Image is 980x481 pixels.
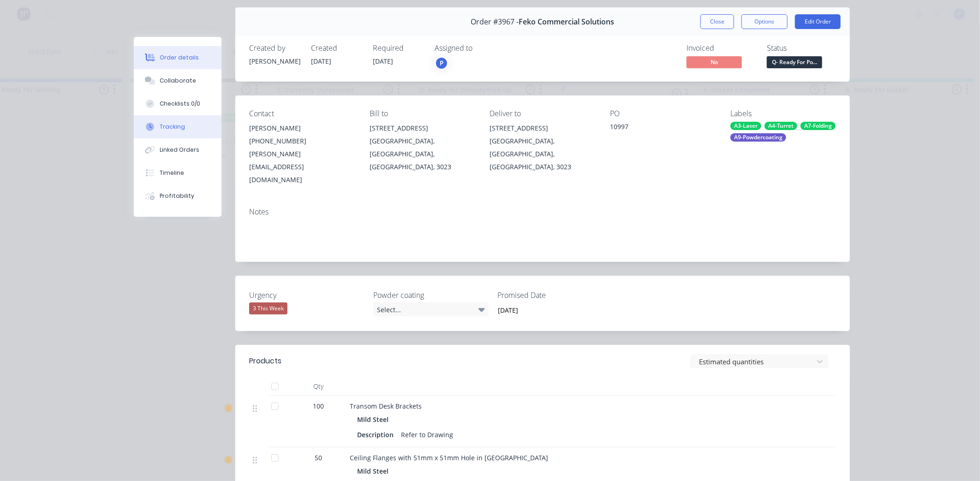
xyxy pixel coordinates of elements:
[134,115,221,138] button: Tracking
[370,122,475,135] div: [STREET_ADDRESS]
[610,122,716,135] div: 10997
[767,44,836,53] div: Status
[435,44,527,53] div: Assigned to
[357,428,397,441] div: Description
[313,401,324,411] span: 100
[350,402,422,410] span: Transom Desk Brackets
[765,122,797,130] div: A4-Turret
[730,133,786,142] div: A9-Powdercoating
[249,122,355,135] div: [PERSON_NAME]
[497,290,613,301] label: Promised Date
[160,100,200,108] div: Checklists 0/0
[730,122,761,130] div: A3-Laser
[249,356,281,367] div: Products
[160,53,199,62] div: Order details
[249,148,355,186] div: [PERSON_NAME][EMAIL_ADDRESS][DOMAIN_NAME]
[730,109,836,118] div: Labels
[311,44,362,53] div: Created
[471,18,519,26] span: Order #3967 -
[134,184,221,208] button: Profitability
[687,56,742,68] span: No
[370,122,475,173] div: [STREET_ADDRESS][GEOGRAPHIC_DATA], [GEOGRAPHIC_DATA], [GEOGRAPHIC_DATA], 3023
[767,56,822,68] span: Q- Ready For Po...
[134,69,221,92] button: Collaborate
[357,413,392,426] div: Mild Steel
[249,44,300,53] div: Created by
[134,92,221,115] button: Checklists 0/0
[741,14,788,29] button: Options
[249,109,355,118] div: Contact
[134,46,221,69] button: Order details
[687,44,756,53] div: Invoiced
[795,14,841,29] button: Edit Order
[373,290,489,301] label: Powder coating
[160,77,196,85] div: Collaborate
[490,135,596,173] div: [GEOGRAPHIC_DATA], [GEOGRAPHIC_DATA], [GEOGRAPHIC_DATA], 3023
[490,122,596,173] div: [STREET_ADDRESS][GEOGRAPHIC_DATA], [GEOGRAPHIC_DATA], [GEOGRAPHIC_DATA], 3023
[801,122,836,130] div: A7-Folding
[373,57,393,65] span: [DATE]
[370,135,475,173] div: [GEOGRAPHIC_DATA], [GEOGRAPHIC_DATA], [GEOGRAPHIC_DATA], 3023
[357,464,392,478] div: Mild Steel
[249,135,355,148] div: [PHONE_NUMBER]
[249,56,300,66] div: [PERSON_NAME]
[315,453,322,463] span: 50
[490,109,596,118] div: Deliver to
[134,161,221,184] button: Timeline
[249,122,355,186] div: [PERSON_NAME][PHONE_NUMBER][PERSON_NAME][EMAIL_ADDRESS][DOMAIN_NAME]
[350,453,548,462] span: Ceiling Flanges with 51mm x 51mm Hole in [GEOGRAPHIC_DATA]
[160,146,199,154] div: Linked Orders
[610,109,716,118] div: PO
[160,123,185,131] div: Tracking
[397,428,457,441] div: Refer to Drawing
[160,192,194,200] div: Profitability
[249,208,836,216] div: Notes
[291,377,346,396] div: Qty
[370,109,475,118] div: Bill to
[373,303,489,316] div: Select...
[435,56,448,70] button: P
[767,56,822,70] button: Q- Ready For Po...
[249,290,365,301] label: Urgency
[490,122,596,135] div: [STREET_ADDRESS]
[249,303,287,315] div: 3 This Week
[311,57,331,65] span: [DATE]
[373,44,424,53] div: Required
[519,18,615,26] span: Feko Commercial Solutions
[160,169,184,177] div: Timeline
[134,138,221,161] button: Linked Orders
[491,303,606,317] input: Enter date
[700,14,734,29] button: Close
